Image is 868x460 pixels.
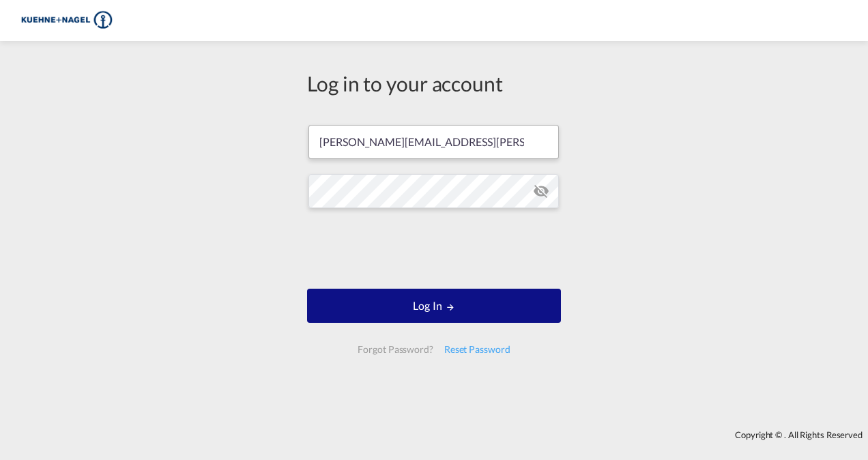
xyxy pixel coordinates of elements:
[308,125,559,159] input: Enter email/phone number
[20,5,113,36] img: 36441310f41511efafde313da40ec4a4.png
[439,337,516,362] div: Reset Password
[352,337,438,362] div: Forgot Password?
[533,183,549,199] md-icon: icon-eye-off
[330,222,538,275] iframe: reCAPTCHA
[307,69,561,98] div: Log in to your account
[307,289,561,323] button: LOGIN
